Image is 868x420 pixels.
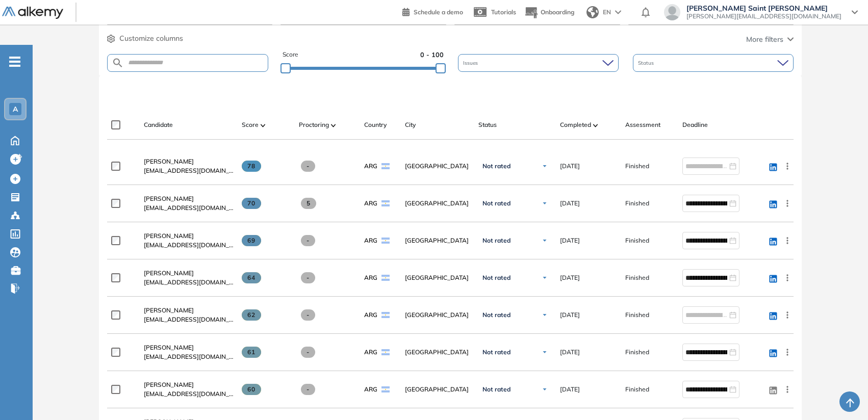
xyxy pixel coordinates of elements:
span: [GEOGRAPHIC_DATA] [405,348,470,357]
button: Customize columns [107,33,183,44]
span: 78 [242,161,262,172]
img: Arrow icon [542,349,548,355]
span: Onboarding [541,8,574,16]
span: [EMAIL_ADDRESS][DOMAIN_NAME] [144,278,234,287]
span: [GEOGRAPHIC_DATA] [405,236,470,245]
span: 0 - 100 [420,50,444,60]
span: [DATE] [560,310,580,320]
a: [PERSON_NAME] [144,157,234,166]
span: [GEOGRAPHIC_DATA] [405,162,470,171]
span: Finished [625,199,649,208]
span: - [301,235,316,246]
span: ARG [364,348,377,357]
span: Assessment [625,120,660,129]
span: 5 [301,198,317,209]
span: [EMAIL_ADDRESS][DOMAIN_NAME] [144,241,234,250]
span: City [405,120,416,129]
span: Not rated [482,162,510,170]
span: [DATE] [560,385,580,394]
span: 64 [242,272,262,283]
img: ARG [381,238,390,244]
img: Arrow icon [542,386,548,392]
span: Score [283,50,298,60]
span: Candidate [144,120,173,129]
span: - [301,272,316,283]
span: ARG [364,236,377,245]
span: [PERSON_NAME] [144,381,194,388]
span: Not rated [482,199,510,207]
span: [GEOGRAPHIC_DATA] [405,199,470,208]
span: [DATE] [560,236,580,245]
a: [PERSON_NAME] [144,380,234,389]
img: Arrow icon [542,163,548,169]
span: ARG [364,273,377,282]
img: Logo [2,7,63,19]
span: - [301,161,316,172]
span: [PERSON_NAME] [144,269,194,277]
span: - [301,309,316,321]
img: [missing "en.ARROW_ALT" translation] [331,124,336,127]
span: Finished [625,236,649,245]
span: [EMAIL_ADDRESS][DOMAIN_NAME] [144,352,234,361]
span: 60 [242,384,262,395]
img: ARG [381,200,390,206]
span: Finished [625,273,649,282]
img: ARG [381,349,390,355]
div: Issues [458,54,619,72]
span: ARG [364,199,377,208]
img: world [586,6,599,18]
button: Onboarding [524,2,574,23]
span: Customize columns [119,33,183,44]
span: [GEOGRAPHIC_DATA] [405,273,470,282]
span: Issues [463,59,480,67]
span: ARG [364,385,377,394]
img: ARG [381,312,390,318]
span: 62 [242,309,262,321]
a: Schedule a demo [402,5,463,17]
span: Deadline [682,120,708,129]
a: [PERSON_NAME] [144,231,234,241]
img: Arrow icon [542,200,548,206]
span: Status [638,59,656,67]
span: Finished [625,310,649,320]
span: Status [478,120,497,129]
span: 69 [242,235,262,246]
i: - [9,61,20,63]
span: Not rated [482,237,510,245]
span: Not rated [482,311,510,319]
span: Finished [625,385,649,394]
span: [DATE] [560,348,580,357]
span: [GEOGRAPHIC_DATA] [405,310,470,320]
span: [PERSON_NAME] Saint [PERSON_NAME] [686,4,841,12]
span: EN [603,8,611,17]
span: [DATE] [560,273,580,282]
img: [missing "en.ARROW_ALT" translation] [261,124,266,127]
span: Finished [625,348,649,357]
span: [PERSON_NAME] [144,306,194,314]
span: [PERSON_NAME] [144,157,194,165]
img: ARG [381,275,390,281]
span: ARG [364,310,377,320]
span: [PERSON_NAME] [144,232,194,240]
span: ARG [364,162,377,171]
a: [PERSON_NAME] [144,194,234,203]
div: Status [633,54,794,72]
span: [PERSON_NAME] [144,195,194,202]
img: [missing "en.ARROW_ALT" translation] [593,124,598,127]
span: A [13,105,18,113]
span: - [301,384,316,395]
a: [PERSON_NAME] [144,306,234,315]
img: Arrow icon [542,238,548,244]
span: Finished [625,162,649,171]
span: Not rated [482,274,510,282]
img: Arrow icon [542,275,548,281]
span: 61 [242,347,262,358]
span: More filters [746,34,783,45]
span: [GEOGRAPHIC_DATA] [405,385,470,394]
span: Not rated [482,385,510,393]
span: Not rated [482,348,510,356]
img: ARG [381,386,390,392]
button: More filters [746,34,794,45]
img: SEARCH_ALT [112,57,124,69]
img: ARG [381,163,390,169]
